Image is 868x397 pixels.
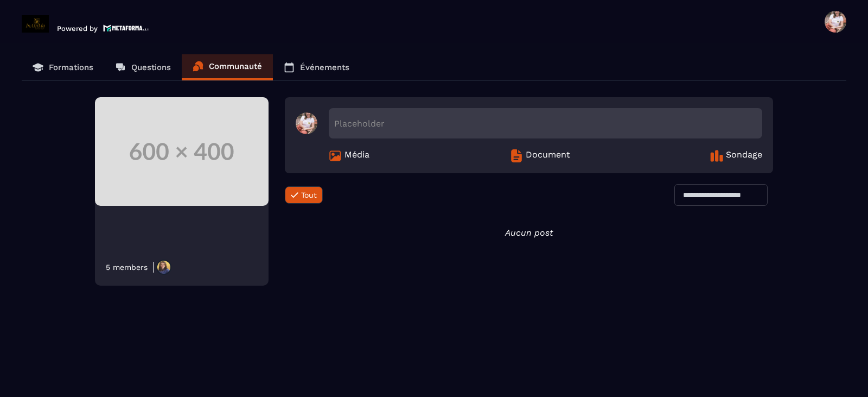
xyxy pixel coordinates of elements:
[49,62,93,72] p: Formations
[273,54,360,80] a: Événements
[131,62,171,72] p: Questions
[182,54,273,80] a: Communauté
[156,260,171,275] img: https://production-metaforma-bucket.s3.fr-par.scw.cloud/production-metaforma-bucket/users/July202...
[329,108,762,138] div: Placeholder
[526,149,570,162] span: Document
[22,54,104,80] a: Formations
[57,24,98,33] p: Powered by
[104,54,182,80] a: Questions
[103,23,149,33] img: logo
[22,15,49,33] img: logo-branding
[344,149,369,162] span: Média
[95,97,269,206] img: Community background
[301,191,317,199] span: Tout
[505,228,553,238] i: Aucun post
[209,61,262,71] p: Communauté
[726,149,762,162] span: Sondage
[106,263,148,272] div: 5 members
[300,62,349,72] p: Événements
